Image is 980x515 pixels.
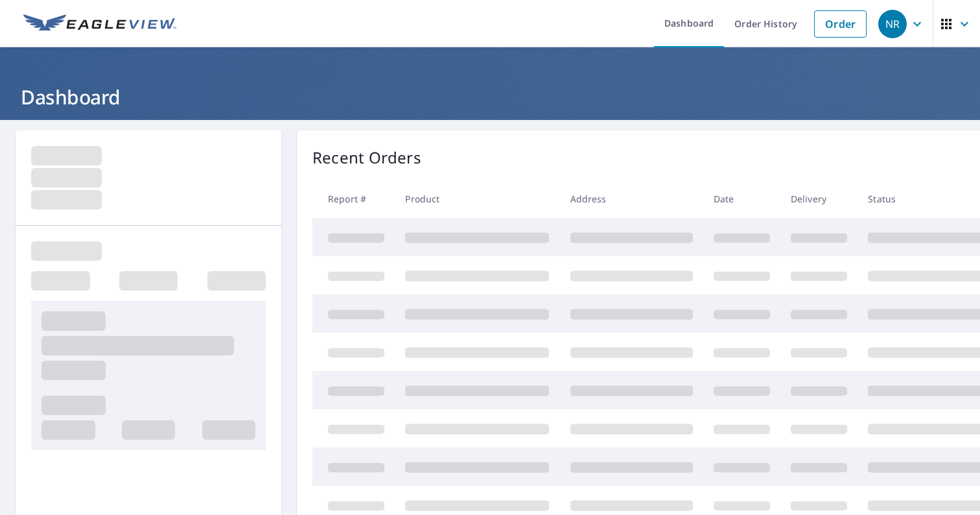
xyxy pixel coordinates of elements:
th: Report # [312,180,395,218]
a: Order [814,10,867,38]
th: Date [703,180,780,218]
th: Address [560,180,703,218]
img: EV Logo [23,14,176,34]
p: Recent Orders [312,146,421,169]
div: NR [878,10,907,38]
h1: Dashboard [16,84,964,110]
th: Delivery [780,180,857,218]
th: Product [395,180,559,218]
